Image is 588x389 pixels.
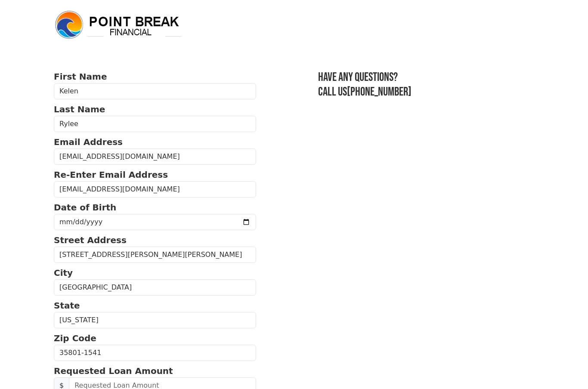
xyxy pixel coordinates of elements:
input: Zip Code [54,345,256,361]
strong: Zip Code [54,333,96,343]
input: Street Address [54,247,256,263]
strong: Requested Loan Amount [54,366,173,376]
input: City [54,279,256,296]
strong: State [54,300,80,311]
strong: Email Address [54,137,123,147]
img: logo.png [54,9,183,40]
strong: Last Name [54,104,105,114]
input: Email Address [54,148,256,165]
strong: City [54,268,73,278]
input: First Name [54,83,256,99]
strong: Street Address [54,235,127,245]
h3: Have any questions? [318,70,534,85]
h3: Call us [318,85,534,99]
strong: Re-Enter Email Address [54,170,168,180]
input: Last Name [54,116,256,132]
a: [PHONE_NUMBER] [347,85,412,99]
strong: Date of Birth [54,202,116,213]
strong: First Name [54,71,107,82]
input: Re-Enter Email Address [54,181,256,198]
